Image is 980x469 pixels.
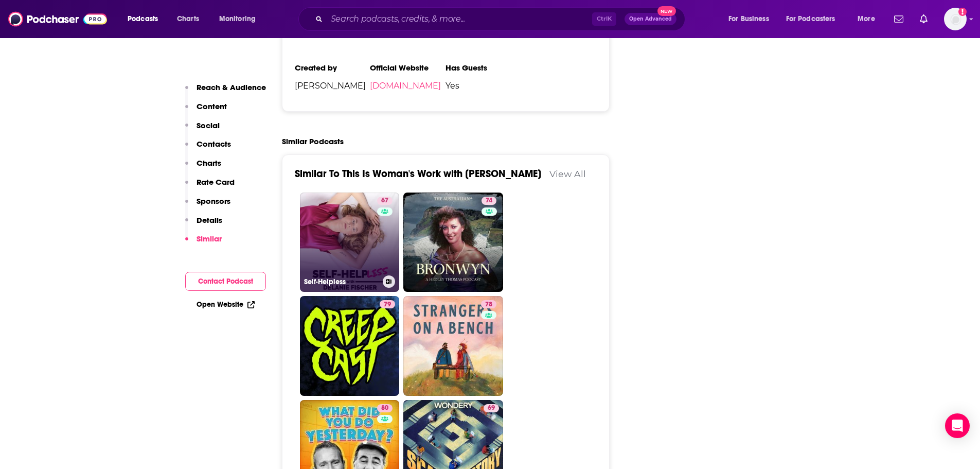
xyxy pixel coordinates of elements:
span: New [657,6,676,16]
a: Charts [170,11,205,27]
div: Open Intercom Messenger [945,413,970,438]
a: 79 [380,300,395,308]
img: Podchaser - Follow, Share and Rate Podcasts [8,9,107,29]
a: 74 [482,197,496,205]
button: Rate Card [185,177,235,196]
a: View All [549,168,586,179]
span: Logged in as RiverheadPublicity [944,8,967,30]
button: Similar [185,234,222,253]
p: Social [197,120,220,130]
a: Show notifications dropdown [890,10,907,28]
span: Ctrl K [592,12,616,26]
span: Charts [177,12,199,26]
p: Rate Card [197,177,235,187]
h3: Official Website [370,63,446,73]
span: More [858,12,875,26]
p: Charts [197,158,221,168]
a: 67 [377,197,393,205]
button: Reach & Audience [185,82,266,101]
span: 67 [381,196,388,206]
span: For Podcasters [786,12,835,26]
a: 67Self-Helpless [300,193,400,292]
a: 80 [377,404,393,412]
a: 69 [484,404,499,412]
span: Yes [446,81,521,91]
a: Show notifications dropdown [916,10,932,28]
span: 79 [384,300,391,310]
img: User Profile [944,8,967,30]
a: 78 [481,300,496,308]
a: 79 [300,296,400,396]
span: 78 [485,300,492,310]
p: Similar [197,234,222,244]
p: Sponsors [197,196,230,206]
button: Contacts [185,139,231,158]
button: Sponsors [185,196,230,215]
button: Charts [185,158,221,177]
p: Reach & Audience [197,82,266,92]
button: open menu [721,11,782,27]
a: Open Website [197,300,255,309]
span: 74 [486,196,492,206]
span: 69 [488,403,495,413]
button: Show profile menu [944,8,967,30]
button: Content [185,101,227,120]
svg: Add a profile image [958,8,967,16]
a: [DOMAIN_NAME] [370,81,441,91]
span: For Business [728,12,769,26]
span: 80 [381,403,388,413]
button: Contact Podcast [185,272,266,291]
button: open menu [779,11,850,27]
span: Open Advanced [629,16,672,22]
h2: Similar Podcasts [282,136,344,146]
a: Similar To This Is Woman's Work with [PERSON_NAME] [295,167,541,180]
h3: Has Guests [446,63,521,73]
button: Social [185,120,220,140]
h3: Created by [295,63,370,73]
h3: Self-Helpless [304,277,379,286]
span: [PERSON_NAME] [295,81,370,91]
p: Details [197,215,222,225]
div: Search podcasts, credits, & more... [308,7,695,31]
p: Content [197,101,227,111]
button: open menu [212,11,269,27]
a: 74 [403,193,503,292]
span: Podcasts [128,12,158,26]
input: Search podcasts, credits, & more... [327,11,592,27]
span: Monitoring [219,12,256,26]
button: Details [185,215,222,234]
button: open menu [850,11,888,27]
button: Open AdvancedNew [625,13,676,25]
p: Contacts [197,139,231,149]
button: open menu [120,11,171,27]
a: 78 [403,296,503,396]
